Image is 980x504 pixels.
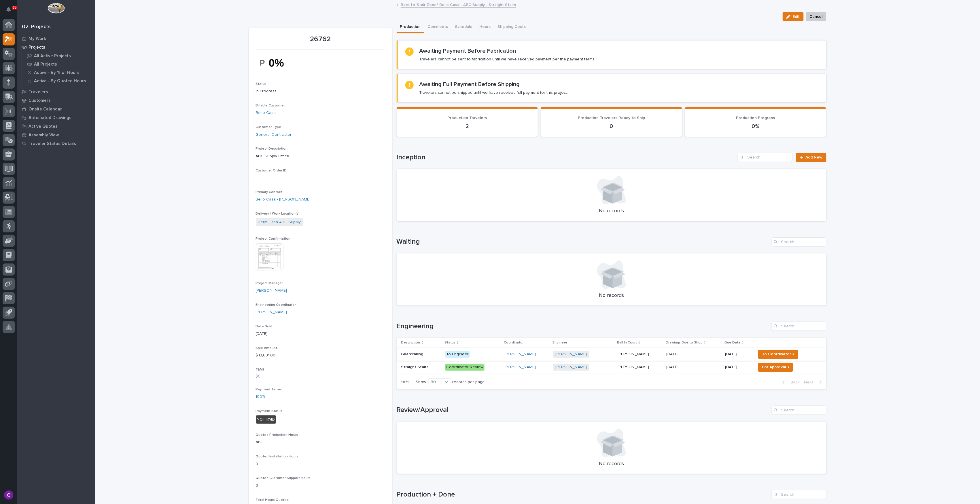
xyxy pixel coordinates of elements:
button: users-avatar [3,489,15,501]
button: Hours [476,21,494,33]
p: 0 [548,123,675,130]
p: [DATE] [725,365,751,370]
span: Production Progress [736,116,775,120]
a: General Contractor [256,132,292,138]
p: - [256,175,385,181]
span: Customer Type [256,125,281,129]
p: 65 [13,5,16,9]
button: Shipping Costs [494,21,529,33]
p: My Work [29,36,46,41]
span: Project Confirmation [256,237,291,240]
span: Billable Customer [256,104,285,107]
p: [PERSON_NAME] [618,351,650,357]
p: [DATE] [666,351,680,357]
p: Straight Stairs [401,364,430,370]
span: Quoted Production Hours [256,433,298,437]
input: Search [738,153,792,162]
p: Active - By % of Hours [34,70,80,75]
p: Active Quotes [29,124,58,129]
div: Notifications65 [7,7,15,16]
a: Assembly View [17,131,95,139]
a: 100% [256,394,265,400]
button: Next [802,380,826,385]
span: Engineering Coordinator [256,303,296,307]
span: Production Travelers Ready to Ship [578,116,645,120]
a: My Work [17,34,95,43]
p: Travelers cannot be shipped until we have received full payment for this project. [419,90,568,95]
input: Search [772,406,826,415]
a: Active - By Quoted Hours [22,77,95,85]
span: Status [256,82,267,86]
p: 0% [692,123,820,130]
span: Date Sold [256,325,273,328]
p: Ball In Court [617,339,637,346]
p: records per page [453,380,485,385]
div: To Engineer [445,351,470,358]
a: Add New [796,153,826,162]
div: Coordinator Review [445,364,485,371]
tr: GuardrailingGuardrailing To Engineer[PERSON_NAME] [PERSON_NAME] [PERSON_NAME][PERSON_NAME] [DATE]... [397,348,826,361]
span: Delivery / Work Location(s) [256,212,300,215]
a: [PERSON_NAME] [505,365,536,370]
p: Guardrailing [401,351,425,357]
a: Back to*Stair Zone* Bello Casa - ABC Supply - Straight Stairs [401,1,516,8]
input: Search [772,322,826,331]
img: Workspace Logo [48,3,65,14]
p: $ 13,631.00 [256,352,385,358]
p: All Projects [34,62,57,67]
p: Travelers cannot be sent to fabrication until we have received payment per the payment terms. [419,57,596,62]
button: To Coordinator → [758,350,798,359]
span: Edit [793,14,800,19]
span: Payment Terms [256,388,282,391]
p: Projects [29,45,45,50]
p: No records [404,461,820,467]
span: Quoted Installation Hours [256,455,299,458]
p: Engineer [553,339,567,346]
button: Edit [783,12,804,21]
button: Back [778,380,802,385]
div: 30 [429,379,443,385]
input: Search [772,490,826,499]
p: Status [444,339,455,346]
span: Primary Contact [256,190,282,194]
p: Show [416,380,426,385]
p: Drawings Due to Shop [666,339,703,346]
span: Production Travelers [448,116,487,120]
p: Onsite Calendar [29,107,62,112]
tr: Straight StairsStraight Stairs Coordinator Review[PERSON_NAME] [PERSON_NAME] [PERSON_NAME][PERSON... [397,361,826,374]
a: Bello Casa - [PERSON_NAME] [256,196,311,203]
a: Automated Drawings [17,113,95,122]
a: Travelers [17,87,95,96]
p: Description [401,339,420,346]
div: NOT PAID [256,415,276,424]
span: Payment Status [256,409,283,413]
button: For Approval → [758,363,793,372]
h1: Inception [397,153,736,162]
button: Comments [424,21,452,33]
a: Active - By % of Hours [22,68,95,77]
p: Travelers [29,89,48,95]
p: 0 [256,461,385,467]
button: Schedule [452,21,476,33]
a: [PERSON_NAME] [256,309,287,315]
a: All Projects [22,60,95,68]
span: Next [804,380,817,385]
a: Projects [17,43,95,51]
a: [PERSON_NAME] [505,352,536,357]
span: Customer Order ID [256,169,287,172]
p: [DATE] [256,331,385,337]
p: No records [404,208,820,214]
span: Project Description [256,147,288,150]
p: Traveler Status Details [29,141,76,146]
a: Bello Casa ABC Supply [258,219,301,225]
p: Coordinator [504,339,524,346]
p: Due Date [724,339,741,346]
span: Sale Amount [256,346,277,350]
h1: Review/Approval [397,406,769,414]
a: [PERSON_NAME] [555,352,587,357]
p: ABC Supply Office [256,153,385,159]
p: [PERSON_NAME] [618,364,650,370]
span: Add New [806,155,823,159]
